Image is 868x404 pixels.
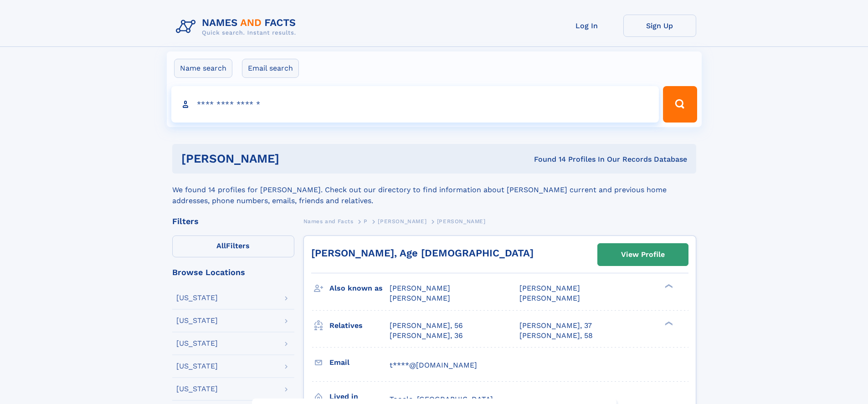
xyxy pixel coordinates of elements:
[378,218,426,225] span: [PERSON_NAME]
[364,215,368,227] a: P
[176,385,218,393] div: [US_STATE]
[663,86,697,123] button: Search Button
[329,281,390,296] h3: Also known as
[550,15,623,37] a: Log In
[364,218,368,225] span: P
[172,217,294,225] div: Filters
[172,235,294,257] label: Filters
[176,294,218,302] div: [US_STATE]
[216,241,226,250] span: All
[181,153,407,164] h1: [PERSON_NAME]
[390,331,463,341] a: [PERSON_NAME], 36
[329,318,390,333] h3: Relatives
[519,331,593,341] a: [PERSON_NAME], 58
[390,284,450,292] span: [PERSON_NAME]
[623,15,696,37] a: Sign Up
[176,317,218,324] div: [US_STATE]
[519,284,580,292] span: [PERSON_NAME]
[174,59,232,78] label: Name search
[172,174,696,206] div: We found 14 profiles for [PERSON_NAME]. Check out our directory to find information about [PERSON...
[172,15,303,39] img: Logo Names and Facts
[621,244,665,265] div: View Profile
[390,294,450,302] span: [PERSON_NAME]
[303,215,354,227] a: Names and Facts
[176,363,218,370] div: [US_STATE]
[390,321,463,331] a: [PERSON_NAME], 56
[598,244,688,266] a: View Profile
[329,355,390,370] h3: Email
[378,215,426,227] a: [PERSON_NAME]
[437,218,486,225] span: [PERSON_NAME]
[311,247,534,259] a: [PERSON_NAME], Age [DEMOGRAPHIC_DATA]
[390,395,493,404] span: Tooele, [GEOGRAPHIC_DATA]
[242,59,299,78] label: Email search
[172,268,294,276] div: Browse Locations
[176,340,218,347] div: [US_STATE]
[663,283,673,289] div: ❯
[171,86,659,123] input: search input
[519,321,592,331] a: [PERSON_NAME], 37
[406,154,687,164] div: Found 14 Profiles In Our Records Database
[519,294,580,302] span: [PERSON_NAME]
[663,320,673,326] div: ❯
